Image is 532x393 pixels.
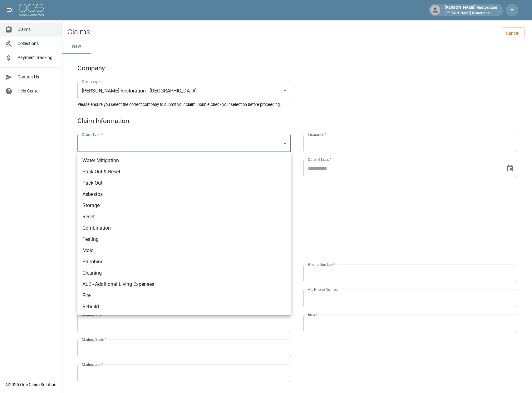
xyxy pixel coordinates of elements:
[77,200,291,211] li: Storage
[77,166,291,177] li: Pack Out & Reset
[77,290,291,301] li: Fire
[77,279,291,290] li: ALE - Additional Living Expenses
[77,301,291,312] li: Rebuild
[77,222,291,234] li: Combination
[77,189,291,200] li: Asbestos
[77,267,291,279] li: Cleaning
[77,211,291,222] li: Reset
[77,155,291,166] li: Water Mitigation
[77,256,291,267] li: Plumbing
[77,177,291,189] li: Pack Out
[77,245,291,256] li: Mold
[77,234,291,245] li: Testing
